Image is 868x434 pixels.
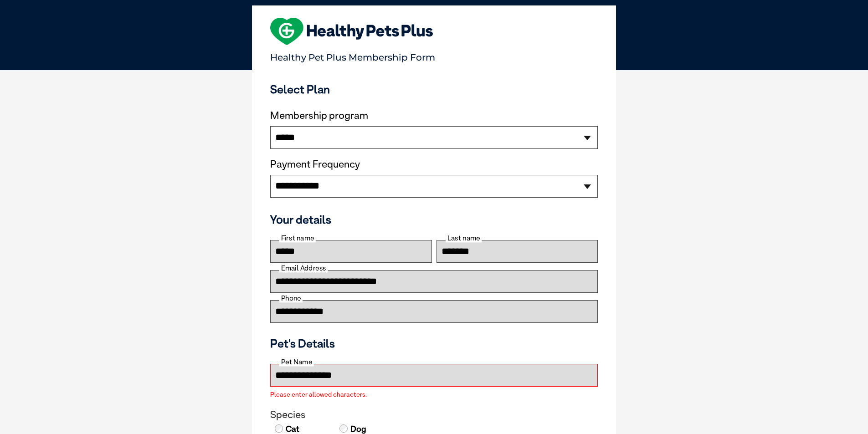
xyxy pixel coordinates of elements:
[267,337,601,350] h3: Pet's Details
[270,110,598,122] label: Membership program
[279,264,328,272] label: Email Address
[270,18,433,45] img: heart-shape-hpp-logo-large.png
[270,213,598,226] h3: Your details
[279,294,303,302] label: Phone
[446,234,482,242] label: Last name
[270,48,598,63] p: Healthy Pet Plus Membership Form
[270,409,598,421] legend: Species
[270,82,598,96] h3: Select Plan
[279,234,316,242] label: First name
[270,158,360,170] label: Payment Frequency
